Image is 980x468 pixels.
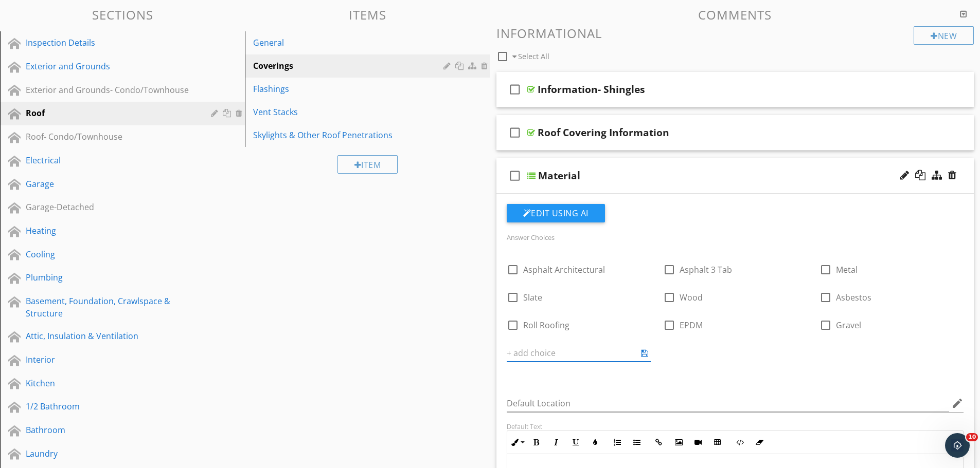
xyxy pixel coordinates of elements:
button: Inline Style [507,433,527,452]
span: Roll Roofing [523,320,569,331]
span: Wood [680,292,703,303]
h3: Items [245,8,490,22]
button: Insert Image (Ctrl+P) [669,433,688,452]
div: Flashings [253,83,446,95]
span: Gravel [836,320,861,331]
div: Interior [26,353,196,366]
div: Information- Shingles [538,83,645,96]
div: Default Text [507,422,964,430]
i: check_box_outline_blank [507,163,523,188]
button: Colors [585,433,605,452]
span: Slate [523,292,542,303]
span: Select All [518,51,549,61]
div: General [253,36,446,49]
h3: Comments [496,8,974,22]
div: Vent Stacks [253,106,446,118]
span: Asphalt Architectural [523,264,605,275]
div: Inspection Details [26,36,196,49]
button: Code View [730,433,750,452]
div: Basement, Foundation, Crawlspace & Structure [26,295,196,320]
span: Metal [836,264,858,275]
span: Asphalt 3 Tab [680,264,732,275]
div: Plumbing [26,271,196,284]
div: Item [337,155,398,174]
h3: Informational [496,26,974,40]
button: Insert Table [708,433,727,452]
div: Garage [26,178,196,190]
button: Insert Link (Ctrl+K) [649,433,669,452]
div: Skylights & Other Roof Penetrations [253,129,446,141]
button: Ordered List [608,433,627,452]
div: Roof [26,107,196,119]
div: Bathroom [26,424,196,436]
div: Exterior and Grounds- Condo/Townhouse [26,84,196,96]
button: Underline (Ctrl+U) [566,433,585,452]
button: Unordered List [627,433,647,452]
div: Electrical [26,154,196,166]
span: Asbestos [836,292,871,303]
button: Insert Video [688,433,708,452]
button: Italic (Ctrl+I) [546,433,566,452]
button: Edit Using AI [507,204,605,222]
div: Attic, Insulation & Ventilation [26,330,196,342]
div: Roof Covering Information [538,126,669,139]
div: Material [538,170,580,182]
i: check_box_outline_blank [507,77,523,102]
input: Default Location [507,395,950,412]
button: Bold (Ctrl+B) [527,433,546,452]
div: Laundry [26,447,196,460]
div: Coverings [253,60,446,72]
div: Heating [26,224,196,237]
button: Clear Formatting [750,433,769,452]
iframe: Intercom live chat [945,433,970,458]
i: check_box_outline_blank [507,120,523,145]
div: Garage-Detached [26,201,196,213]
input: + add choice [507,345,636,362]
div: New [914,26,974,45]
div: Exterior and Grounds [26,60,196,72]
div: Kitchen [26,377,196,389]
span: 10 [966,433,978,441]
div: 1/2 Bathroom [26,400,196,413]
div: Roof- Condo/Townhouse [26,130,196,143]
label: Answer Choices [507,233,555,242]
div: Cooling [26,248,196,260]
i: edit [951,397,964,409]
span: EPDM [680,320,703,331]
